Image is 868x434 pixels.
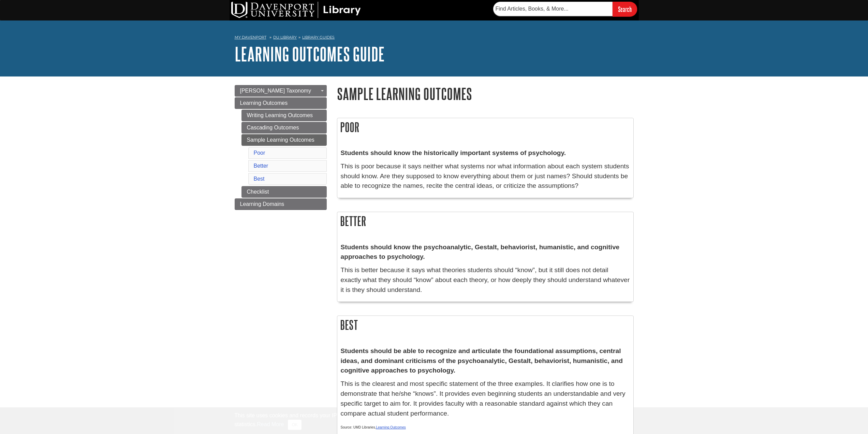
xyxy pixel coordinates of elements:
[254,150,265,156] a: Poor
[341,162,630,191] p: This is poor because it says neither what systems nor what information about each system students...
[341,265,630,295] p: This is better because it says what theories students should “know”, but it still does not detail...
[235,198,327,210] a: Learning Domains
[376,425,406,429] a: Learning Outcomes
[235,33,634,44] nav: breadcrumb
[231,2,361,18] img: DU Library
[341,347,623,374] strong: Students should be able to recognize and articulate the foundational assumptions, central ideas, ...
[337,85,634,102] h1: Sample Learning Outcomes
[273,35,297,40] a: DU Library
[240,100,288,106] span: Learning Outcomes
[337,212,633,230] h2: Better
[341,243,620,261] strong: Students should know the psychoanalytic, Gestalt, behaviorist, humanistic, and cognitive approach...
[257,421,284,427] a: Read More
[241,186,327,198] a: Checklist
[337,316,633,334] h2: Best
[241,134,327,146] a: Sample Learning Outcomes
[235,34,266,40] a: My Davenport
[302,35,335,40] a: Library Guides
[341,379,630,418] p: This is the clearest and most specific statement of the three examples. It clarifies how one is t...
[341,425,406,429] span: Source: UMD Libraries,
[493,2,613,16] input: Find Articles, Books, & More...
[235,85,327,210] div: Guide Page Menu
[235,97,327,109] a: Learning Outcomes
[240,88,311,94] span: [PERSON_NAME] Taxonomy
[235,85,327,97] a: [PERSON_NAME] Taxonomy
[254,176,265,182] a: Best
[341,149,566,156] strong: Students should know the historically important systems of psychology.
[288,420,301,430] button: Close
[240,201,284,207] span: Learning Domains
[241,110,327,121] a: Writing Learning Outcomes
[235,411,634,430] div: This site uses cookies and records your IP address for usage statistics. Additionally, we use Goo...
[337,118,633,136] h2: Poor
[613,2,637,16] input: Search
[493,2,637,16] form: Searches DU Library's articles, books, and more
[235,43,385,65] a: Learning Outcomes Guide
[254,163,268,169] a: Better
[241,122,327,134] a: Cascading Outcomes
